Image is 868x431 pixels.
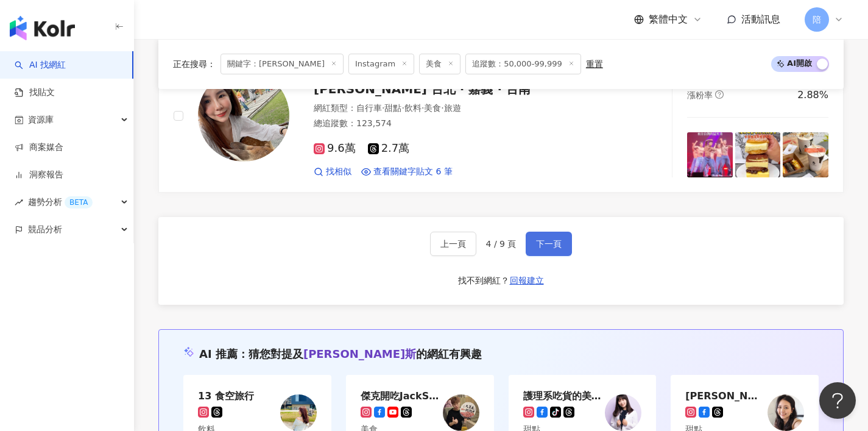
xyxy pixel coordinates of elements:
[741,13,780,25] span: 活動訊息
[173,59,216,69] span: 正在搜尋 ：
[819,382,856,419] iframe: Help Scout Beacon - Open
[361,390,440,402] div: 傑克開吃JackStartEat
[422,103,424,113] span: ·
[797,88,828,102] div: 2.88%
[813,13,821,26] span: 陪
[440,239,466,249] span: 上一頁
[783,132,828,178] img: post-image
[424,103,441,113] span: 美食
[198,390,254,402] div: 13 食空旅行
[198,70,289,162] img: KOL Avatar
[314,118,618,130] div: 總追蹤數 ： 123,574
[586,59,603,69] div: 重置
[510,276,544,285] span: 回報建立
[10,16,75,40] img: logo
[649,13,688,26] span: 繁體中文
[605,394,641,431] img: KOL Avatar
[314,166,351,178] a: 找相似
[314,82,531,96] span: [PERSON_NAME] 台北 · 嘉義 · 台南
[373,166,453,178] span: 查看關鍵字貼文 6 筆
[326,166,351,178] span: 找相似
[368,142,410,155] span: 2.7萬
[314,102,618,115] div: 網紅類型 ：
[443,394,479,431] img: KOL Avatar
[28,106,54,134] span: 資源庫
[280,394,317,431] img: KOL Avatar
[404,103,422,113] span: 飲料
[158,38,844,193] a: KOL Avatar[PERSON_NAME]bearyangfan[PERSON_NAME] 台北 · 嘉義 · 台南網紅類型：自行車·甜點·飲料·美食·旅遊總追蹤數：123,5749.6萬2...
[249,347,482,360] span: 猜您對提及 的網紅有興趣
[356,103,382,113] span: 自行車
[430,232,476,256] button: 上一頁
[382,103,384,113] span: ·
[401,103,404,113] span: ·
[486,239,517,249] span: 4 / 9 頁
[441,103,443,113] span: ·
[523,390,602,402] div: 護理系吃貨的美食地圖
[65,196,93,208] div: BETA
[28,188,93,216] span: 趨勢分析
[221,54,344,74] span: 關鍵字：[PERSON_NAME]
[15,141,63,154] a: 商案媒合
[526,232,572,256] button: 下一頁
[15,59,66,71] a: searchAI 找網紅
[384,103,401,113] span: 甜點
[536,239,562,249] span: 下一頁
[509,271,545,290] button: 回報建立
[767,394,804,431] img: KOL Avatar
[199,346,482,362] div: AI 推薦 ：
[687,90,713,100] span: 漲粉率
[735,132,781,178] img: post-image
[28,216,62,243] span: 競品分析
[361,166,453,178] a: 查看關鍵字貼文 6 筆
[715,90,724,99] span: question-circle
[15,169,63,181] a: 洞察報告
[348,54,414,74] span: Instagram
[419,54,460,74] span: 美食
[314,142,356,155] span: 9.6萬
[15,198,23,207] span: rise
[458,275,509,287] div: 找不到網紅？
[303,347,416,360] span: [PERSON_NAME]斯
[465,54,581,74] span: 追蹤數：50,000-99,999
[685,390,764,402] div: 艾瑞絲の吃貨日常
[444,103,461,113] span: 旅遊
[687,132,733,178] img: post-image
[15,87,55,99] a: 找貼文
